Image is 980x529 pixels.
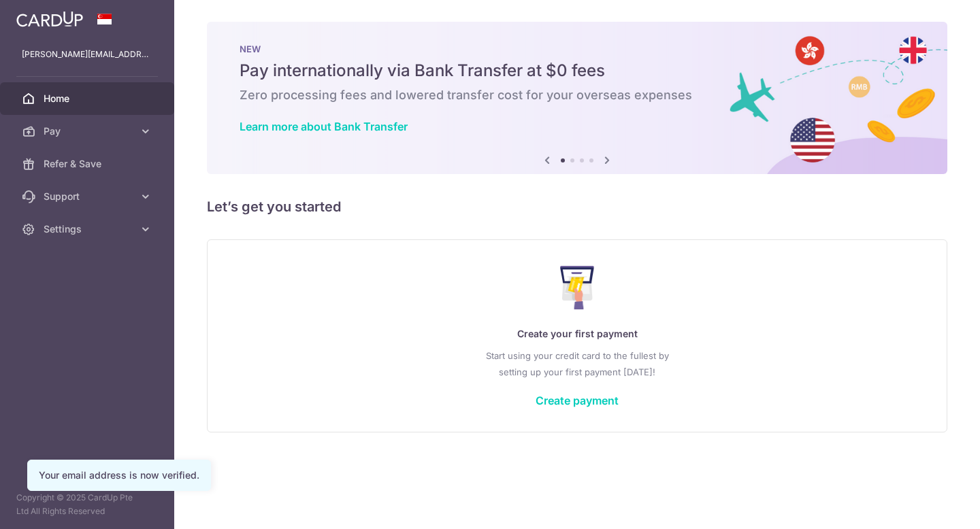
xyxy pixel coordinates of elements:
[207,22,947,174] img: Bank transfer banner
[44,124,133,138] span: Pay
[240,44,915,54] p: NEW
[235,347,919,380] p: Start using your credit card to the fullest by setting up your first payment [DATE]!
[235,326,919,342] p: Create your first payment
[44,190,133,203] span: Support
[240,87,915,103] h6: Zero processing fees and lowered transfer cost for your overseas expenses
[240,120,408,133] a: Learn more about Bank Transfer
[39,468,199,482] div: Your email address is now verified.
[44,157,133,171] span: Refer & Save
[44,92,133,105] span: Home
[560,266,595,309] img: Make Payment
[207,196,947,218] h5: Let’s get you started
[44,222,133,236] span: Settings
[240,60,915,82] h5: Pay internationally via Bank Transfer at $0 fees
[536,394,619,407] a: Create payment
[22,48,152,61] p: [PERSON_NAME][EMAIL_ADDRESS][DOMAIN_NAME]
[16,11,83,27] img: CardUp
